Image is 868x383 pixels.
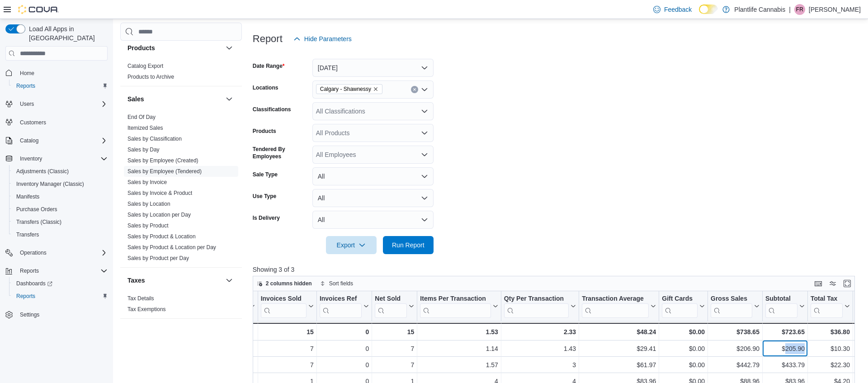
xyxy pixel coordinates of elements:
[127,147,160,153] a: Sales by Day
[13,179,108,189] span: Inventory Manager (Classic)
[127,276,145,285] h3: Taxes
[18,5,59,14] img: Cova
[765,326,805,337] div: $723.65
[20,311,39,318] span: Settings
[253,214,280,222] label: Is Delivery
[813,278,824,289] button: Keyboard shortcuts
[13,191,43,202] a: Manifests
[711,326,759,337] div: $738.65
[13,217,108,227] span: Transfers (Classic)
[260,326,313,337] div: 15
[13,291,108,302] span: Reports
[127,124,163,132] span: Itemized Sales
[16,247,108,258] span: Operations
[304,34,352,43] span: Hide Parameters
[375,295,407,318] div: Net Sold
[127,62,163,70] span: Catalog Export
[421,86,428,93] button: Open list of options
[375,295,407,303] div: Net Sold
[127,95,222,104] button: Sales
[392,241,425,250] span: Run Report
[260,295,313,318] button: Invoices Sold
[16,68,38,79] a: Home
[16,180,84,188] span: Inventory Manager (Classic)
[127,244,216,251] a: Sales by Product & Location per Day
[421,108,428,115] button: Open list of options
[320,295,369,318] button: Invoices Ref
[734,4,785,15] p: Plantlife Cannabis
[2,134,111,147] button: Catalog
[375,344,414,355] div: 7
[127,113,156,121] span: End Of Day
[127,200,170,208] span: Sales by Location
[127,189,192,197] span: Sales by Invoice & Product
[320,295,362,318] div: Invoices Ref
[794,4,805,15] div: Faye Rawcliffe
[127,63,163,69] a: Catalog Export
[127,222,169,229] span: Sales by Product
[127,95,144,104] h3: Sales
[9,277,111,290] a: Dashboards
[20,267,39,274] span: Reports
[20,249,47,256] span: Operations
[411,86,418,93] button: Clear input
[2,152,111,165] button: Inventory
[827,278,838,289] button: Display options
[765,295,797,318] div: Subtotal
[20,100,34,108] span: Users
[421,129,428,137] button: Open list of options
[127,125,163,131] a: Itemized Sales
[16,193,39,200] span: Manifests
[420,295,491,303] div: Items Per Transaction
[16,265,42,276] button: Reports
[765,344,805,355] div: $205.90
[260,344,313,355] div: 7
[224,94,235,104] button: Sales
[662,295,698,318] div: Gift Card Sales
[420,360,498,371] div: 1.57
[504,360,576,371] div: 3
[13,229,108,240] span: Transfers
[320,295,362,303] div: Invoices Ref
[582,360,656,371] div: $61.97
[504,295,569,303] div: Qty Per Transaction
[253,106,291,113] label: Classifications
[13,191,108,202] span: Manifests
[504,344,576,355] div: 1.43
[421,151,428,158] button: Open list of options
[13,166,108,177] span: Adjustments (Classic)
[9,216,111,228] button: Transfers (Classic)
[127,295,154,302] span: Tax Details
[13,278,56,289] a: Dashboards
[290,30,355,48] button: Hide Parameters
[316,84,382,94] span: Calgary - Shawnessy
[13,80,39,91] a: Reports
[662,295,698,303] div: Gift Cards
[711,344,759,355] div: $206.90
[127,157,198,164] span: Sales by Employee (Created)
[375,295,414,318] button: Net Sold
[383,236,434,254] button: Run Report
[789,4,791,15] p: |
[420,295,498,318] button: Items Per Transaction
[420,344,498,355] div: 1.14
[16,309,43,320] a: Settings
[842,278,853,289] button: Enter fullscreen
[16,309,108,320] span: Settings
[504,295,576,318] button: Qty Per Transaction
[312,167,434,185] button: All
[5,62,108,345] nav: Complex example
[2,308,111,321] button: Settings
[20,137,38,144] span: Catalog
[582,295,656,318] button: Transaction Average
[141,326,255,337] div: Totals
[127,212,191,218] a: Sales by Location per Day
[20,70,34,77] span: Home
[16,135,42,146] button: Catalog
[765,295,805,318] button: Subtotal
[13,179,88,189] a: Inventory Manager (Classic)
[16,67,108,78] span: Home
[2,246,111,259] button: Operations
[312,211,434,229] button: All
